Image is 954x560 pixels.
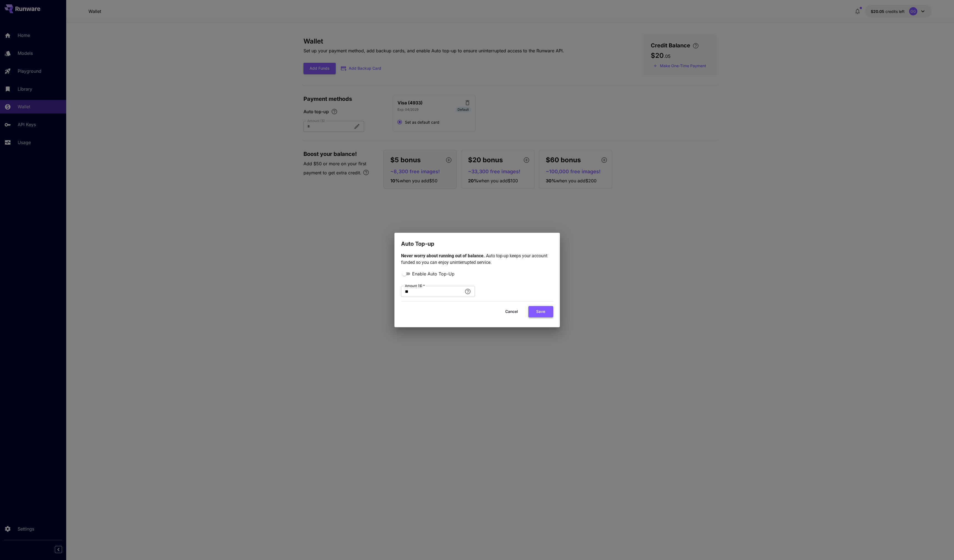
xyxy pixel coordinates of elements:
[412,270,455,277] span: Enable Auto Top-Up
[394,233,560,248] h2: Auto Top-up
[401,253,486,258] span: Never worry about running out of balance.
[499,306,524,317] button: Cancel
[401,253,553,266] p: Auto top-up keeps your account funded so you can enjoy uninterrupted service.
[528,306,553,317] button: Save
[405,283,425,288] label: Amount ($)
